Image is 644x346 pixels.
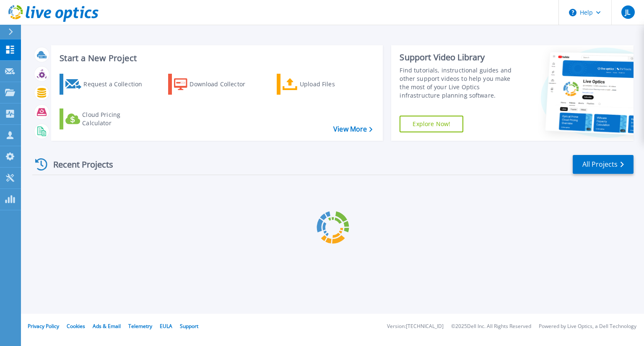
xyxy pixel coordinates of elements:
[67,323,85,330] a: Cookies
[180,323,198,330] a: Support
[128,323,152,330] a: Telemetry
[277,74,370,95] a: Upload Files
[32,154,125,175] div: Recent Projects
[333,125,372,133] a: View More
[300,76,367,93] div: Upload Files
[93,323,121,330] a: Ads & Email
[190,76,257,93] div: Download Collector
[451,324,531,329] li: © 2025 Dell Inc. All Rights Reserved
[400,116,463,132] a: Explore Now!
[60,74,153,95] a: Request a Collection
[83,76,151,93] div: Request a Collection
[400,52,521,63] div: Support Video Library
[160,323,172,330] a: EULA
[60,108,153,129] a: Cloud Pricing Calculator
[400,66,521,100] div: Find tutorials, instructional guides and other support videos to help you make the most of your L...
[82,111,149,127] div: Cloud Pricing Calculator
[60,54,372,63] h3: Start a New Project
[539,324,636,329] li: Powered by Live Optics, a Dell Technology
[573,155,634,174] a: All Projects
[387,324,444,329] li: Version: [TECHNICAL_ID]
[168,74,262,95] a: Download Collector
[28,323,59,330] a: Privacy Policy
[625,9,630,15] span: JL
